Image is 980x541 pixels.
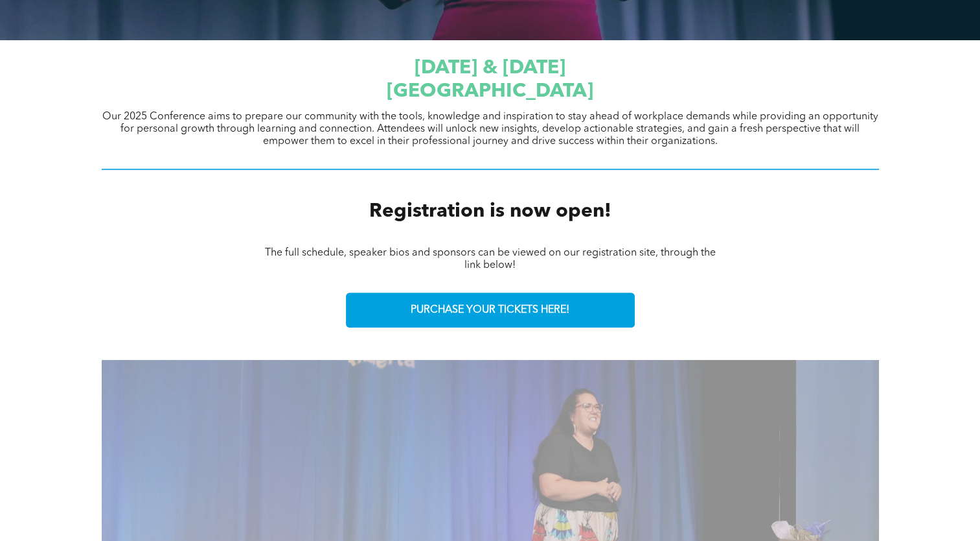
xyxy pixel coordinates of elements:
span: [DATE] & [DATE] [415,58,565,78]
span: Registration is now open! [369,202,611,221]
a: PURCHASE YOUR TICKETS HERE! [346,293,635,328]
span: Our 2025 Conference aims to prepare our community with the tools, knowledge and inspiration to st... [102,112,878,147]
span: [GEOGRAPHIC_DATA] [387,82,593,101]
span: The full schedule, speaker bios and sponsors can be viewed on our registration site, through the ... [265,248,716,270]
span: PURCHASE YOUR TICKETS HERE! [411,304,569,317]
